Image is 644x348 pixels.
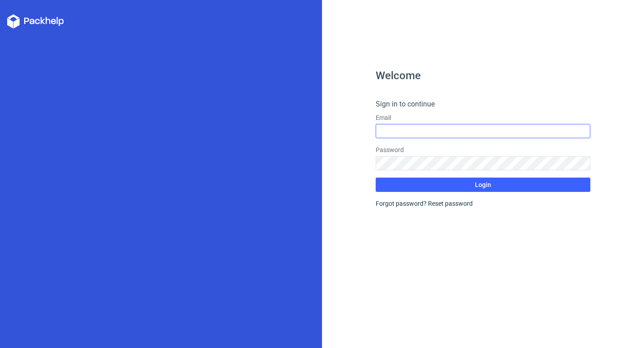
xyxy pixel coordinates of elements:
[376,199,590,208] div: Forgot password?
[376,145,590,154] label: Password
[376,113,590,122] label: Email
[376,70,590,81] h1: Welcome
[475,182,491,188] span: Login
[376,178,590,192] button: Login
[428,200,473,207] a: Reset password
[376,99,590,110] h4: Sign in to continue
